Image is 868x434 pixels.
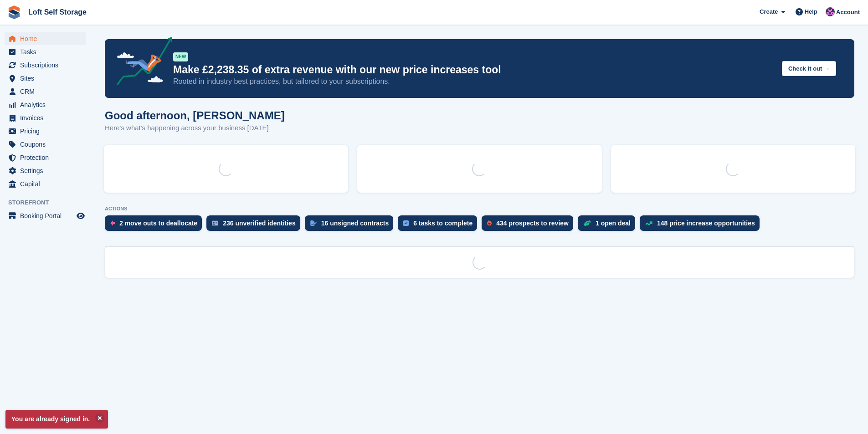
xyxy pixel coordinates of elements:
div: 148 price increase opportunities [657,220,755,227]
span: CRM [20,85,75,98]
button: Check it out → [782,61,836,76]
div: 6 tasks to complete [413,220,473,227]
img: task-75834270c22a3079a89374b754ae025e5fb1db73e45f91037f5363f120a921f8.svg [403,220,409,226]
span: Create [760,7,778,16]
div: NEW [173,52,188,61]
span: Booking Portal [20,209,75,222]
img: Amy Wright [826,7,835,16]
span: Sites [20,72,75,85]
p: You are already signed in. [5,410,108,429]
span: Analytics [20,98,75,111]
img: move_outs_to_deallocate_icon-f764333ba52eb49d3ac5e1228854f67142a1ed5810a6f6cc68b1a99e826820c5.svg [110,220,115,226]
a: menu [5,164,86,177]
div: 1 open deal [596,220,631,227]
p: Make £2,238.35 of extra revenue with our new price increases tool [173,63,775,77]
a: menu [5,151,86,164]
a: Preview store [75,210,86,221]
div: 2 move outs to deallocate [119,220,197,227]
img: prospect-51fa495bee0391a8d652442698ab0144808aea92771e9ea1ae160a38d050c398.svg [487,220,492,226]
img: verify_identity-adf6edd0f0f0b5bbfe63781bf79b02c33cf7c696d77639b501bdc392416b5a36.svg [212,220,218,226]
a: 6 tasks to complete [398,215,482,235]
a: 148 price increase opportunities [640,215,764,235]
span: Settings [20,164,75,177]
img: deal-1b604bf984904fb50ccaf53a9ad4b4a5d6e5aea283cecdc64d6e3604feb123c2.svg [583,220,591,226]
span: Capital [20,178,75,190]
span: Account [836,8,860,17]
a: 236 unverified identities [206,215,305,235]
img: price-adjustments-announcement-icon-8257ccfd72463d97f412b2fc003d46551f7dbcb40ab6d574587a9cd5c0d94... [109,37,173,89]
span: Pricing [20,125,75,138]
span: Invoices [20,112,75,124]
img: stora-icon-8386f47178a22dfd0bd8f6a31ec36ba5ce8667c1dd55bd0f319d3a0aa187defe.svg [7,5,21,19]
a: menu [5,125,86,138]
img: price_increase_opportunities-93ffe204e8149a01c8c9dc8f82e8f89637d9d84a8eef4429ea346261dce0b2c0.svg [645,221,652,225]
span: Storefront [8,198,91,207]
span: Home [20,32,75,45]
span: Protection [20,151,75,164]
a: menu [5,112,86,124]
img: contract_signature_icon-13c848040528278c33f63329250d36e43548de30e8caae1d1a13099fd9432cc5.svg [310,220,317,226]
a: menu [5,72,86,85]
span: Coupons [20,138,75,151]
a: menu [5,209,86,222]
p: ACTIONS [105,206,854,212]
a: 16 unsigned contracts [305,215,398,235]
a: menu [5,178,86,190]
a: 2 move outs to deallocate [105,215,206,235]
div: 236 unverified identities [223,220,296,227]
a: menu [5,46,86,58]
div: 434 prospects to review [496,220,569,227]
a: menu [5,98,86,111]
a: menu [5,85,86,98]
a: menu [5,59,86,71]
span: Tasks [20,46,75,58]
a: menu [5,32,86,45]
a: menu [5,138,86,151]
a: 1 open deal [578,215,640,235]
span: Subscriptions [20,59,75,71]
p: Here's what's happening across your business [DATE] [105,123,285,133]
h1: Good afternoon, [PERSON_NAME] [105,109,285,122]
span: Help [805,7,817,16]
div: 16 unsigned contracts [321,220,389,227]
p: Rooted in industry best practices, but tailored to your subscriptions. [173,77,775,87]
a: Loft Self Storage [25,5,90,20]
a: 434 prospects to review [482,215,578,235]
